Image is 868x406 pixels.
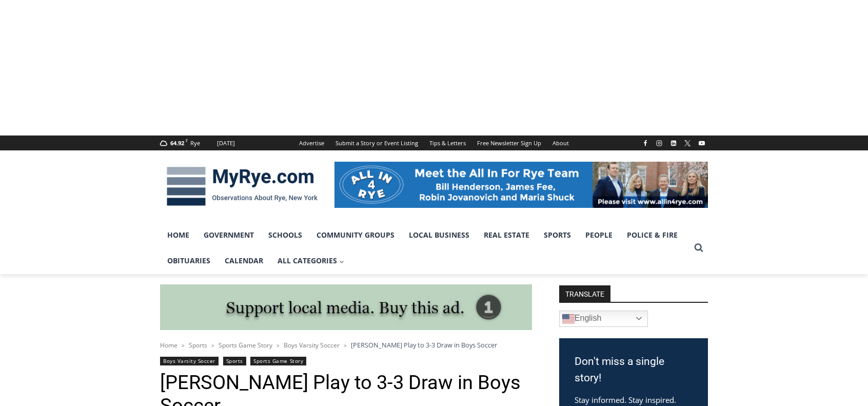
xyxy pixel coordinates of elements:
[639,137,652,149] a: Facebook
[344,342,347,349] span: >
[578,222,620,248] a: People
[559,311,648,327] a: English
[537,222,578,248] a: Sports
[277,342,280,349] span: >
[309,222,402,248] a: Community Groups
[160,222,196,248] a: Home
[653,137,665,149] a: Instagram
[160,248,218,274] a: Obituaries
[424,136,471,150] a: Tips & Letters
[190,139,200,148] div: Rye
[689,239,708,257] button: View Search Form
[186,138,188,143] span: F
[334,162,708,208] img: All in for Rye
[160,284,532,331] img: support local media, buy this ad
[330,136,424,150] a: Submit a Story or Event Listing
[196,222,261,248] a: Government
[284,341,340,350] a: Boys Varsity Soccer
[402,222,477,248] a: Local Business
[223,357,246,365] a: Sports
[160,341,177,350] a: Home
[477,222,537,248] a: Real Estate
[160,357,219,365] a: Boys Varsity Soccer
[160,340,532,350] nav: Breadcrumbs
[217,139,235,148] div: [DATE]
[218,248,270,274] a: Calendar
[189,341,207,350] a: Sports
[547,136,575,150] a: About
[250,357,306,365] a: Sports Game Story
[667,137,680,149] a: Linkedin
[471,136,547,150] a: Free Newsletter Sign Up
[211,342,214,349] span: >
[261,222,309,248] a: Schools
[219,341,272,350] a: Sports Game Story
[160,222,689,274] nav: Primary Navigation
[575,354,693,386] h3: Don't miss a single story!
[293,136,330,150] a: Advertise
[182,342,185,349] span: >
[270,248,351,274] a: All Categories
[681,137,694,149] a: X
[620,222,685,248] a: Police & Fire
[351,340,497,350] span: [PERSON_NAME] Play to 3-3 Draw in Boys Soccer
[278,255,344,266] span: All Categories
[559,285,610,302] strong: TRANSLATE
[293,136,575,150] nav: Secondary Navigation
[170,139,184,147] span: 64.92
[160,160,324,213] img: MyRye.com
[696,137,708,149] a: YouTube
[562,313,575,325] img: en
